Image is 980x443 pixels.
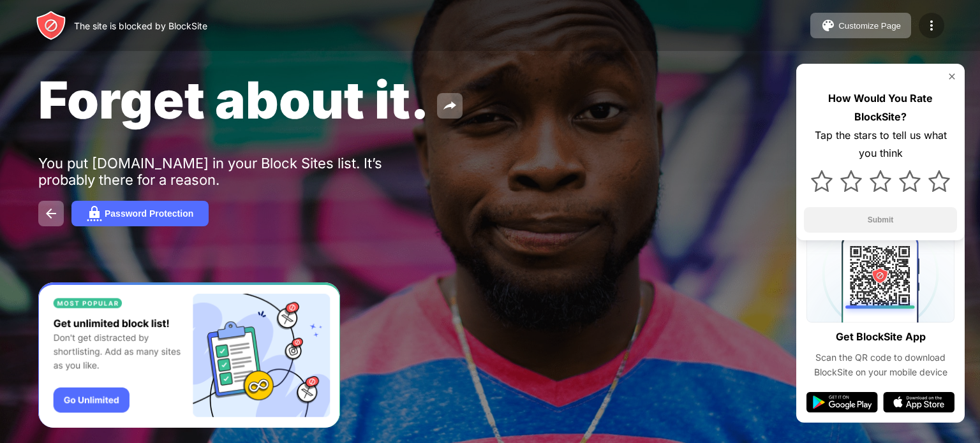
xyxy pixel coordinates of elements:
[806,392,878,412] img: google-play.svg
[806,351,954,379] div: Scan the QR code to download BlockSite on your mobile device
[928,170,950,192] img: star.svg
[74,20,207,31] div: The site is blocked by BlockSite
[811,170,833,192] img: star.svg
[820,18,836,33] img: pallet.svg
[105,208,193,219] div: Password Protection
[840,170,862,192] img: star.svg
[838,21,901,31] div: Customize Page
[38,282,340,428] iframe: Banner
[810,13,911,38] button: Customize Page
[43,206,59,221] img: back.svg
[836,328,926,346] div: Get BlockSite App
[442,98,457,113] img: share.svg
[38,69,429,131] span: Forget about it.
[924,18,939,33] img: menu-icon.svg
[87,206,102,221] img: password.svg
[947,71,957,82] img: rate-us-close.svg
[883,392,954,412] img: app-store.svg
[804,126,957,163] div: Tap the stars to tell us what you think
[899,170,921,192] img: star.svg
[36,10,66,41] img: header-logo.svg
[71,201,209,226] button: Password Protection
[804,89,957,126] div: How Would You Rate BlockSite?
[870,170,891,192] img: star.svg
[804,207,957,233] button: Submit
[38,155,433,188] div: You put [DOMAIN_NAME] in your Block Sites list. It’s probably there for a reason.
